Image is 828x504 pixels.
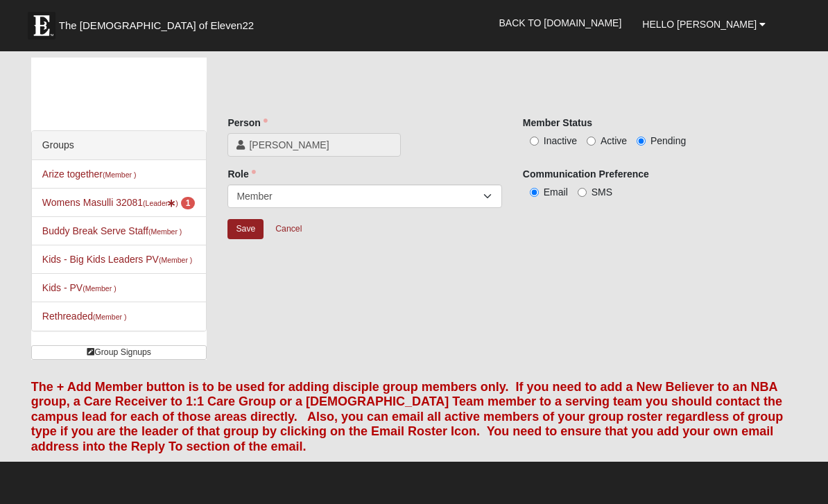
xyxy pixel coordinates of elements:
[28,12,55,40] img: Eleven22 logo
[227,219,264,239] input: Alt+s
[530,137,539,146] input: Inactive
[266,218,311,240] a: Cancel
[592,186,612,198] span: SMS
[42,254,193,265] a: Kids - Big Kids Leaders PV(Member )
[601,135,627,146] span: Active
[637,137,646,146] input: Pending
[143,199,178,207] small: (Leader )
[632,7,776,42] a: Hello [PERSON_NAME]
[31,345,207,360] a: Group Signups
[59,19,254,33] span: The [DEMOGRAPHIC_DATA] of Eleven22
[42,168,137,180] a: Arize together(Member )
[103,171,136,179] small: (Member )
[587,137,596,146] input: Active
[530,188,539,197] input: Email
[578,188,587,197] input: SMS
[42,282,117,293] a: Kids - PV(Member )
[650,135,686,146] span: Pending
[42,197,196,208] a: Womens Masulli 32081(Leader) 1
[42,225,182,236] a: Buddy Break Serve Staff(Member )
[31,380,783,453] font: The + Add Member button is to be used for adding disciple group members only. If you need to add ...
[93,313,126,321] small: (Member )
[159,256,192,264] small: (Member )
[642,19,757,30] span: Hello [PERSON_NAME]
[249,138,392,152] span: [PERSON_NAME]
[83,284,116,293] small: (Member )
[32,131,207,160] div: Groups
[227,116,267,130] label: Person
[488,6,632,40] a: Back to [DOMAIN_NAME]
[181,197,196,209] span: number of pending members
[523,167,649,181] label: Communication Preference
[21,5,298,40] a: The [DEMOGRAPHIC_DATA] of Eleven22
[227,167,255,181] label: Role
[544,135,577,146] span: Inactive
[544,186,568,198] span: Email
[42,311,127,322] a: Rethreaded(Member )
[148,227,182,236] small: (Member )
[523,116,592,130] label: Member Status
